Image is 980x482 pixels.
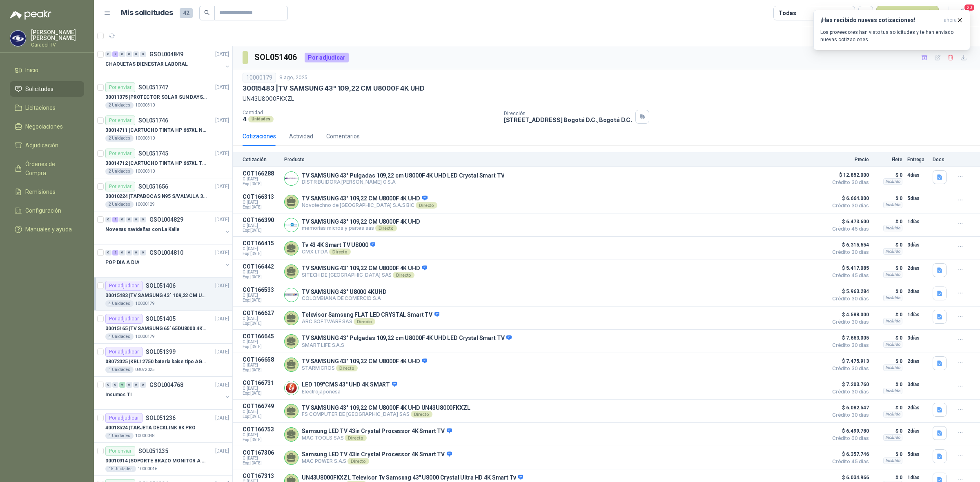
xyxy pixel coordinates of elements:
p: Docs [933,157,949,162]
p: COT166749 [243,403,279,409]
p: 30014711 | CARTUCHO TINTA HP 667XL NEGRO [105,127,207,134]
div: Incluido [883,434,902,441]
div: 0 [140,382,146,388]
div: Directo [411,411,432,418]
span: Órdenes de Compra [25,160,76,178]
p: Entrega [907,157,928,162]
p: 2 días [907,403,928,413]
div: Incluido [883,458,902,464]
p: TV SAMSUNG 43" 109,22 CM U8000F 4K UHD [302,358,427,365]
p: SITECH DE [GEOGRAPHIC_DATA] SAS [302,272,427,278]
img: Logo peakr [10,10,51,20]
p: COT166415 [243,240,279,247]
p: 2 días [907,356,928,366]
img: Company Logo [285,172,298,185]
p: memorias micros y partes sas [302,225,420,231]
a: Por adjudicarSOL051406[DATE] 30015483 |TV SAMSUNG 43" 109,22 CM U8000F 4K UHD4 Unidades10000179 [94,278,232,311]
p: SOL051656 [138,184,168,189]
p: [DATE] [215,282,229,290]
div: Incluido [883,411,902,418]
div: 10000179 [243,73,276,82]
p: POP DIA A DIA [105,259,139,267]
div: 2 [112,250,118,255]
p: 30010224 | TAPABOCAS N95 S/VALVULA 3M 9010 [105,193,207,200]
div: 0 [126,382,132,388]
span: C: [DATE] [243,340,279,344]
div: Por adjudicar [105,281,143,291]
a: Por adjudicarSOL051399[DATE] 08072025 |KBL12750 batería kaise tipo AGM: 12V 75Ah1 Unidades08072025 [94,344,232,377]
span: $ 5.417.085 [828,263,869,273]
p: FS COMPUTER DE [GEOGRAPHIC_DATA] SAS [302,411,470,418]
p: 10000048 [135,433,155,439]
p: SOL051406 [146,283,176,289]
span: 20 [964,4,975,11]
div: Directo [345,435,366,441]
span: Crédito 30 días [828,203,869,208]
h3: ¡Has recibido nuevas cotizaciones! [820,17,940,24]
p: $ 0 [874,263,902,273]
p: 2 días [907,263,928,273]
a: Configuración [10,203,84,218]
p: Precio [828,157,869,162]
p: [STREET_ADDRESS] Bogotá D.C. , Bogotá D.C. [504,116,632,123]
div: Todas [779,9,796,18]
button: ¡Has recibido nuevas cotizaciones!ahora Los proveedores han visto tus solicitudes y te han enviad... [813,10,970,50]
div: Directo [375,225,397,231]
div: 0 [105,51,111,57]
p: 8 ago, 2025 [279,74,307,82]
div: 15 Unidades [105,466,136,472]
span: Exp: [DATE] [243,438,279,442]
span: C: [DATE] [243,270,279,275]
div: 0 [140,250,146,255]
div: Por enviar [105,116,135,125]
div: Por enviar [105,149,135,158]
p: 10000310 [135,168,155,175]
p: Cantidad [243,110,497,116]
a: Por enviarSOL051235[DATE] 30010914 |SOPORTE BRAZO MONITOR A ESCRITORIO NBF8015 Unidades10000046 [94,443,232,476]
div: 2 [112,51,118,57]
div: 4 Unidades [105,433,134,439]
p: COT167306 [243,449,279,456]
div: 0 [105,217,111,222]
p: 30011375 | PROTECTOR SOLAR SUN DAYS LOCION FPS 50 CAJA X 24 UN [105,93,207,101]
span: Crédito 30 días [828,343,869,348]
button: Nueva solicitud [876,6,939,20]
p: [DATE] [215,447,229,455]
img: Company Logo [285,288,298,302]
div: Actividad [289,132,313,141]
div: 0 [133,217,139,222]
span: $ 6.082.547 [828,403,869,413]
div: Por adjudicar [105,314,143,324]
p: 10000129 [135,201,155,208]
p: 2 días [907,287,928,296]
p: Novotechno de [GEOGRAPHIC_DATA] S.A.S BIC [302,202,437,209]
a: Negociaciones [10,119,84,134]
p: $ 0 [874,403,902,413]
span: $ 6.315.654 [828,240,869,250]
span: Crédito 30 días [828,413,869,418]
p: Insumos TI [105,391,132,399]
p: $ 0 [874,217,902,227]
p: COT166442 [243,263,279,270]
a: Solicitudes [10,81,84,97]
p: 3 días [907,380,928,389]
a: Remisiones [10,184,84,200]
p: 1 días [907,310,928,320]
p: TV SAMSUNG 43" 109,22 CM U8000F 4K UHD [302,265,427,272]
p: 2 días [907,426,928,436]
p: Televisor Samsung FLAT LED CRYSTAL Smart TV [302,311,439,319]
span: C: [DATE] [243,433,279,438]
span: $ 4.588.000 [828,310,869,320]
div: Incluido [883,295,902,301]
h1: Mis solicitudes [121,7,173,19]
p: $ 0 [874,380,902,389]
p: COT166658 [243,356,279,363]
p: SOL051405 [146,316,176,322]
p: [DATE] [215,216,229,224]
div: Incluido [883,248,902,255]
span: Negociaciones [25,122,63,131]
p: UN43U8000FKXZL [243,94,970,103]
p: SMART LIFE S.A.S [302,342,512,348]
p: SOL051747 [138,84,168,90]
div: Por adjudicar [105,347,143,357]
